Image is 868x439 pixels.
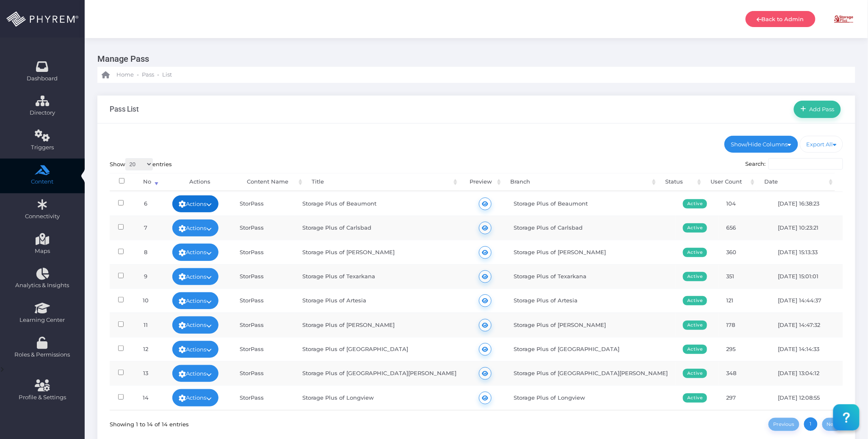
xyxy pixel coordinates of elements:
td: [DATE] 14:47:32 [771,313,843,337]
a: Actions [172,292,219,309]
a: Back to Admin [746,11,815,27]
span: Active [683,199,707,209]
span: Home [116,71,134,79]
td: Storage Plus of Texarkana [295,264,464,288]
span: Maps [35,247,50,255]
a: Add Pass [794,101,841,118]
div: Showing 1 to 14 of 14 entries [110,416,189,428]
th: Title: activate to sort column ascending [304,173,459,191]
td: Storage Plus of Beaumont [295,192,464,216]
select: Showentries [125,158,153,170]
td: Storage Plus of [PERSON_NAME] [295,313,464,337]
td: 6 [133,192,158,216]
td: Storage Plus of [PERSON_NAME] [506,240,675,264]
span: Active [683,393,707,403]
th: Date: activate to sort column ascending [757,173,835,191]
span: Learning Center [6,316,79,324]
th: Branch: activate to sort column ascending [503,173,658,191]
td: Storage Plus of Artesia [295,288,464,313]
td: Storage Plus of [PERSON_NAME] [506,313,675,337]
td: 351 [719,264,771,288]
span: Triggers [6,143,79,152]
td: [DATE] 14:44:37 [771,288,843,313]
span: Active [683,296,707,305]
td: Storage Plus of [GEOGRAPHIC_DATA] [295,337,464,361]
a: Actions [172,268,219,285]
td: 9 [133,264,158,288]
th: Status: activate to sort column ascending [658,173,703,191]
span: Active [683,345,707,354]
span: Active [683,321,707,330]
td: 7 [133,216,158,240]
a: Actions [172,244,219,261]
h3: Pass List [110,105,139,113]
a: Export All [800,136,843,153]
td: StorPass [232,385,295,409]
td: [DATE] 15:13:33 [771,240,843,264]
label: Search: [746,158,843,170]
td: 656 [719,216,771,240]
td: 348 [719,361,771,385]
td: Storage Plus of [PERSON_NAME] [295,240,464,264]
td: StorPass [232,313,295,337]
td: StorPass [232,192,295,216]
span: Active [683,248,707,257]
td: 178 [719,313,771,337]
a: Actions [172,219,219,236]
td: 360 [719,240,771,264]
a: Actions [172,365,219,382]
td: 10 [133,288,158,313]
span: Roles & Permissions [6,351,79,359]
a: List [162,67,172,83]
span: Pass [142,71,154,79]
td: Storage Plus of Artesia [506,288,675,313]
td: 295 [719,337,771,361]
td: 8 [133,240,158,264]
span: Analytics & Insights [6,281,79,290]
a: Actions [172,195,219,212]
span: Active [683,223,707,233]
td: 11 [133,313,158,337]
td: 121 [719,288,771,313]
a: Actions [172,341,219,358]
td: StorPass [232,216,295,240]
input: Search: [768,158,843,170]
span: Dashboard [27,74,58,83]
th: No: activate to sort column ascending [133,173,160,191]
td: Storage Plus of [GEOGRAPHIC_DATA][PERSON_NAME] [506,361,675,385]
span: Active [683,369,707,378]
a: Actions [172,389,219,406]
li: - [156,71,160,79]
td: Storage Plus of [GEOGRAPHIC_DATA][PERSON_NAME] [295,361,464,385]
td: Storage Plus of Longview [506,385,675,409]
label: Show entries [110,158,172,170]
h3: Manage Pass [97,51,849,67]
td: 13 [133,361,158,385]
span: Connectivity [6,212,79,221]
span: Profile & Settings [19,393,66,402]
th: Preview: activate to sort column ascending [459,173,503,191]
a: Actions [172,316,219,333]
th: Content Name: activate to sort column ascending [239,173,304,191]
th: Actions [160,173,239,191]
li: - [135,71,140,79]
td: StorPass [232,240,295,264]
td: StorPass [232,361,295,385]
td: Storage Plus of Beaumont [506,192,675,216]
td: Storage Plus of Longview [295,385,464,409]
td: Storage Plus of Carlsbad [506,216,675,240]
td: [DATE] 15:01:01 [771,264,843,288]
td: Storage Plus of Carlsbad [295,216,464,240]
td: Storage Plus of [GEOGRAPHIC_DATA] [506,337,675,361]
td: StorPass [232,337,295,361]
td: 12 [133,337,158,361]
td: [DATE] 12:08:55 [771,385,843,409]
td: [DATE] 16:38:23 [771,192,843,216]
span: Active [683,272,707,281]
td: Storage Plus of Texarkana [506,264,675,288]
td: StorPass [232,264,295,288]
a: Pass [142,67,154,83]
td: 104 [719,192,771,216]
a: Show/Hide Columns [724,136,798,153]
td: 297 [719,385,771,409]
